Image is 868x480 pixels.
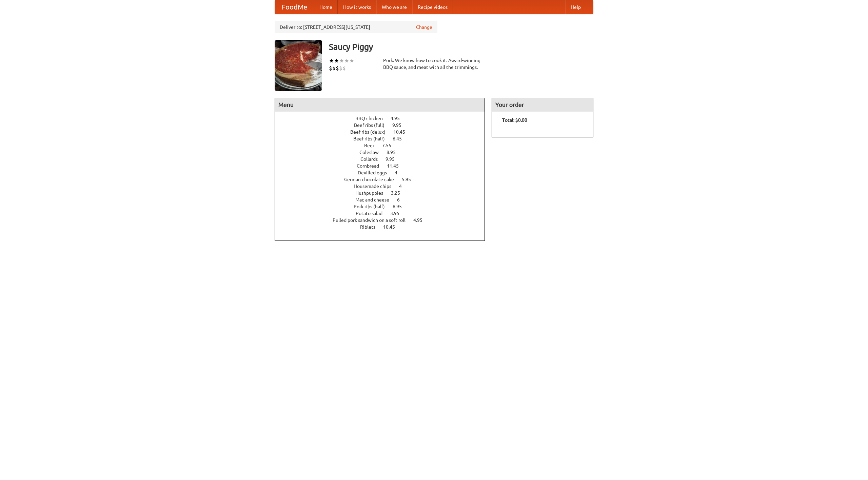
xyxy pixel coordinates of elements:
div: Pork. We know how to cook it. Award-winning BBQ sauce, and meat with all the trimmings. [383,57,485,71]
span: 6.45 [393,136,409,141]
a: Home [314,0,338,14]
h3: Saucy Piggy [329,40,593,54]
li: ★ [334,57,339,64]
span: 9.95 [386,156,401,162]
a: Beef ribs (full) 9.95 [354,122,414,128]
a: Potato salad 3.95 [356,211,412,216]
a: Change [416,24,432,31]
span: 6.95 [393,204,409,209]
span: 4.95 [391,116,407,121]
a: Mac and cheese 6 [355,197,412,203]
img: angular.jpg [275,40,322,91]
span: Beef ribs (half) [353,136,392,141]
span: 3.25 [391,190,407,196]
span: Collards [360,156,384,162]
span: 8.95 [387,150,402,155]
a: Pulled pork sandwich on a soft roll 4.95 [333,217,435,223]
li: ★ [339,57,344,64]
li: $ [342,64,346,72]
span: Riblets [360,224,382,230]
span: Beef ribs (full) [354,122,391,128]
a: Who we are [376,0,412,14]
span: 6 [397,197,407,203]
a: Pork ribs (half) 6.95 [354,204,414,209]
a: Cornbread 11.45 [357,163,411,169]
span: Coleslaw [359,150,386,155]
span: Devilled eggs [358,170,394,175]
li: $ [329,64,332,72]
a: FoodMe [275,0,314,14]
span: 4.95 [413,217,429,223]
a: Coleslaw 8.95 [359,150,408,155]
span: Housemade chips [354,184,398,189]
li: ★ [344,57,349,64]
span: German chocolate cake [344,177,401,182]
span: Beer [364,143,381,148]
a: Help [565,0,586,14]
span: Hushpuppies [355,190,390,196]
li: ★ [329,57,334,64]
span: 9.95 [392,122,408,128]
b: Total: $0.00 [502,117,527,123]
a: Collards 9.95 [360,156,407,162]
span: Potato salad [356,211,389,216]
a: Devilled eggs 4 [358,170,410,175]
a: Recipe videos [412,0,453,14]
a: Beer 7.55 [364,143,404,148]
a: Riblets 10.45 [360,224,408,230]
span: 4 [399,184,409,189]
span: BBQ chicken [355,116,390,121]
li: $ [332,64,336,72]
span: 4 [395,170,404,175]
span: 11.45 [387,163,406,169]
h4: Your order [492,98,593,112]
li: $ [339,64,342,72]
li: $ [336,64,339,72]
a: Hushpuppies 3.25 [355,190,413,196]
span: 7.55 [382,143,398,148]
a: German chocolate cake 5.95 [344,177,423,182]
div: Deliver to: [STREET_ADDRESS][US_STATE] [275,21,437,33]
span: 5.95 [402,177,418,182]
li: ★ [349,57,354,64]
h4: Menu [275,98,485,112]
span: Beef ribs (delux) [350,129,392,135]
span: 10.45 [383,224,402,230]
span: Pulled pork sandwich on a soft roll [333,217,412,223]
span: 10.45 [393,129,412,135]
a: Beef ribs (half) 6.45 [353,136,414,141]
a: BBQ chicken 4.95 [355,116,412,121]
span: Mac and cheese [355,197,396,203]
span: Cornbread [357,163,386,169]
a: How it works [338,0,376,14]
span: 3.95 [390,211,406,216]
span: Pork ribs (half) [354,204,392,209]
a: Beef ribs (delux) 10.45 [350,129,418,135]
a: Housemade chips 4 [354,184,414,189]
